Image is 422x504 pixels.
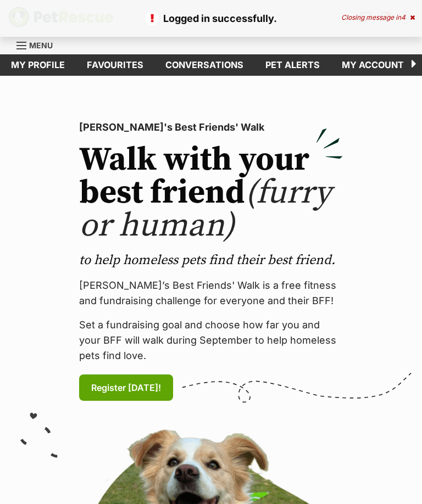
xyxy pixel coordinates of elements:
[16,35,60,54] a: Menu
[76,54,154,76] a: Favourites
[79,317,343,363] p: Set a fundraising goal and choose how far you and your BFF will walk during September to help hom...
[29,41,53,50] span: Menu
[79,374,173,401] a: Register [DATE]!
[79,251,343,269] p: to help homeless pets find their best friend.
[79,120,343,135] p: [PERSON_NAME]'s Best Friends' Walk
[79,144,343,243] h2: Walk with your best friend
[254,54,331,76] a: Pet alerts
[91,381,161,394] span: Register [DATE]!
[331,54,415,76] a: My account
[79,278,343,309] p: [PERSON_NAME]’s Best Friends' Walk is a free fitness and fundraising challenge for everyone and t...
[154,54,254,76] a: conversations
[79,172,331,247] span: (furry or human)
